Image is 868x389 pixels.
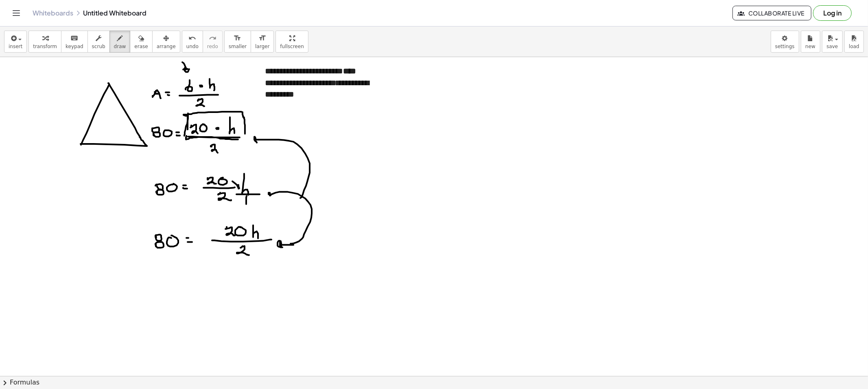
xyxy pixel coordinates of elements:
i: keyboard [70,33,78,43]
span: arrange [157,44,176,49]
span: scrub [92,44,105,49]
span: save [826,44,838,49]
span: redo [207,44,218,49]
span: settings [775,44,795,49]
span: load [849,44,859,49]
span: transform [33,44,57,49]
button: keyboardkeypad [61,31,88,53]
button: scrub [87,31,110,53]
i: format_size [258,33,266,43]
button: settings [771,31,799,53]
button: format_sizesmaller [224,31,251,53]
button: save [822,31,843,53]
button: redoredo [203,31,223,53]
button: insert [4,31,27,53]
i: redo [209,33,216,43]
a: Whiteboards [33,9,73,17]
button: transform [28,31,61,53]
button: Log in [813,5,852,21]
span: erase [134,44,148,49]
button: erase [130,31,152,53]
i: undo [188,33,196,43]
i: format_size [234,33,241,43]
button: undoundo [182,31,203,53]
span: insert [9,44,22,49]
button: load [844,31,864,53]
button: Collaborate Live [732,6,811,20]
span: larger [255,44,269,49]
span: smaller [229,44,247,49]
span: fullscreen [280,44,304,49]
span: draw [114,44,126,49]
button: arrange [152,31,180,53]
button: format_sizelarger [251,31,274,53]
button: fullscreen [275,31,308,53]
span: Collaborate Live [739,9,805,17]
button: draw [109,31,131,53]
span: undo [186,44,199,49]
button: new [801,31,820,53]
span: keypad [66,44,83,49]
button: Toggle navigation [10,7,23,20]
span: new [805,44,816,49]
